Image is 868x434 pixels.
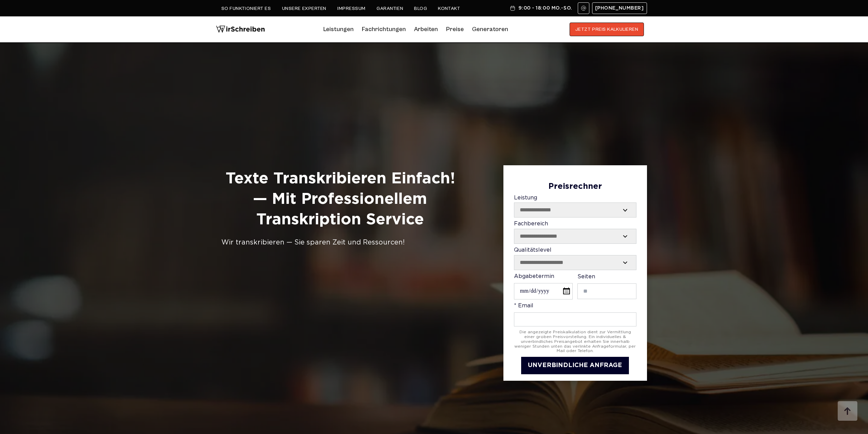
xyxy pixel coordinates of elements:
[514,229,636,243] select: Fachbereich
[216,23,265,36] img: logo wirschreiben
[581,5,586,11] img: Email
[362,24,406,35] a: Fachrichtungen
[514,195,636,218] label: Leistung
[514,330,636,353] div: Die angezeigte Preiskalkulation dient zur Vermittlung einer groben Preisvorstellung. Ein individu...
[514,255,636,270] select: Qualitätslevel
[514,247,636,270] label: Qualitätslevel
[446,26,464,33] a: Preise
[514,182,636,374] form: Contact form
[514,274,573,299] label: Abgabetermin
[514,283,573,299] input: Abgabetermin
[221,237,459,248] div: Wir transkribieren — Sie sparen Zeit und Ressourcen!
[577,274,595,279] span: Seiten
[414,24,438,35] a: Arbeiten
[438,6,460,11] a: Kontakt
[514,303,636,326] label: * Email
[510,5,516,11] img: Schedule
[221,6,271,11] a: So funktioniert es
[592,2,647,14] a: [PHONE_NUMBER]
[472,24,508,35] a: Generatoren
[337,6,366,11] a: Impressum
[282,6,326,11] a: Unsere Experten
[221,169,459,230] h1: Texte Transkribieren Einfach! — mit Professionellem Transkription Service
[514,221,636,244] label: Fachbereich
[514,312,636,326] input: * Email
[570,23,644,36] button: JETZT PREIS KALKULIEREN
[837,401,858,422] img: button top
[377,6,403,11] a: Garantien
[528,363,622,368] span: UNVERBINDLICHE ANFRAGE
[521,357,629,374] button: UNVERBINDLICHE ANFRAGE
[514,182,636,192] div: Preisrechner
[595,5,644,11] span: [PHONE_NUMBER]
[518,5,572,11] span: 9:00 - 18:00 Mo.-So.
[514,203,636,217] select: Leistung
[414,6,427,11] a: Blog
[323,24,354,35] a: Leistungen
